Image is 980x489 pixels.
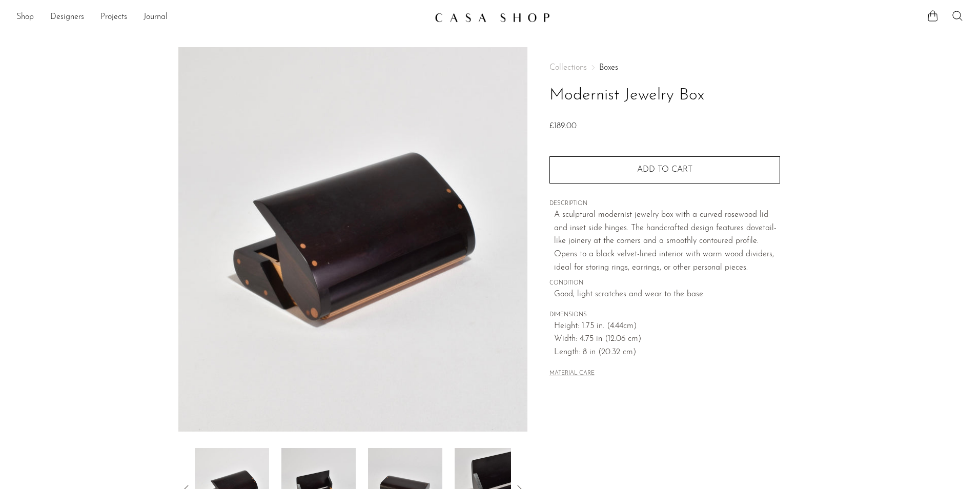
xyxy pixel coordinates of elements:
a: Boxes [599,64,618,72]
span: Collections [549,64,587,72]
span: Length: 8 in (20.32 cm) [554,346,780,359]
button: Add to cart [549,156,780,183]
span: Height: 1.75 in. (4.44cm) [554,320,780,333]
p: A sculptural modernist jewelry box with a curved rosewood lid and inset side hinges. The handcraf... [554,209,780,274]
img: Modernist Jewelry Box [178,47,527,432]
a: Projects [100,11,127,24]
ul: NEW HEADER MENU [16,9,426,26]
span: Width: 4.75 in (12.06 cm) [554,333,780,346]
h1: Modernist Jewelry Box [549,83,780,109]
a: Designers [50,11,84,24]
span: CONDITION [549,279,780,288]
a: Journal [144,11,168,24]
span: DIMENSIONS [549,311,780,320]
button: MATERIAL CARE [549,370,595,378]
span: £189.00 [549,122,577,130]
nav: Breadcrumbs [549,64,780,72]
span: Good; light scratches and wear to the base. [554,288,780,301]
nav: Desktop navigation [16,9,426,26]
span: DESCRIPTION [549,199,780,209]
span: Add to cart [637,166,692,174]
a: Shop [16,11,34,24]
